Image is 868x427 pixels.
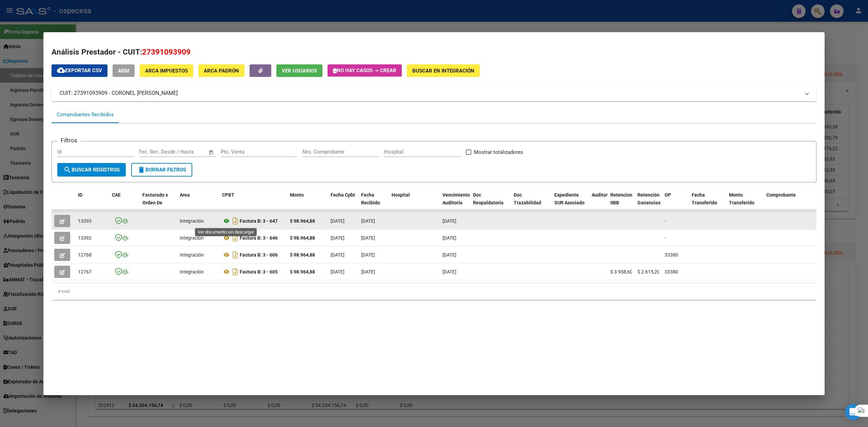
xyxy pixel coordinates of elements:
[180,269,204,274] span: Integración
[63,167,120,173] span: Buscar Registros
[78,218,92,224] span: 13393
[52,283,816,300] div: 4 total
[231,249,240,260] i: Descargar documento
[442,269,456,274] span: [DATE]
[662,188,689,218] datatable-header-cell: OP
[57,66,65,74] mat-icon: cloud_download
[637,269,660,274] span: $ 2.615,20
[198,64,244,77] button: ARCA Padrón
[131,163,192,177] button: Borrar Filtros
[113,64,135,77] button: ABM
[442,235,456,241] span: [DATE]
[361,252,375,258] span: [DATE]
[208,148,215,156] button: Open calendar
[392,192,410,198] span: Hospital
[552,188,589,218] datatable-header-cell: Expediente SUR Asociado
[78,192,82,198] span: ID
[177,188,219,218] datatable-header-cell: Area
[665,252,678,258] span: 33380
[665,218,666,224] span: -
[78,269,92,274] span: 12767
[637,192,660,205] span: Retención Ganancias
[473,192,504,205] span: Doc Respaldatoria
[231,232,240,243] i: Descargar documento
[290,252,315,258] strong: $ 98.964,88
[222,192,234,198] span: CPBT
[331,252,344,258] span: [DATE]
[554,192,585,205] span: Expediente SUR Asociado
[139,149,166,155] input: Fecha inicio
[361,235,375,241] span: [DATE]
[726,188,764,218] datatable-header-cell: Monto Transferido
[60,89,800,97] mat-panel-title: CUIT: 27391093909 - CORONEL [PERSON_NAME]
[78,235,92,241] span: 13392
[52,64,107,77] button: Exportar CSV
[407,64,480,77] button: Buscar en Integración
[361,192,380,205] span: Fecha Recibido
[137,167,186,173] span: Borrar Filtros
[240,218,278,224] strong: Factura B: 3 - 647
[361,218,375,224] span: [DATE]
[470,188,511,218] datatable-header-cell: Doc Respaldatoria
[75,188,109,218] datatable-header-cell: ID
[112,192,121,198] span: CAE
[333,67,396,74] span: No hay casos -> Crear
[282,68,317,74] span: Ver Usuarios
[180,218,204,224] span: Integración
[287,188,328,218] datatable-header-cell: Monto
[231,216,240,226] i: Descargar documento
[290,218,315,224] strong: $ 98.964,88
[57,136,81,145] h3: Filtros
[474,148,523,156] span: Mostrar totalizadores
[692,192,717,205] span: Fecha Transferido
[290,235,315,241] strong: $ 98.964,88
[231,266,240,277] i: Descargar documento
[57,111,114,119] div: Comprobantes Recibidos
[140,188,177,218] datatable-header-cell: Facturado x Orden De
[665,235,666,241] span: -
[610,269,633,274] span: $ 3.958,60
[331,269,344,274] span: [DATE]
[442,192,470,205] span: Vencimiento Auditoría
[57,67,102,74] span: Exportar CSV
[511,188,552,218] datatable-header-cell: Doc Trazabilidad
[109,188,140,218] datatable-header-cell: CAE
[290,269,315,274] strong: $ 98.964,88
[240,269,278,274] strong: Factura B: 3 - 605
[145,68,188,74] span: ARCA Impuestos
[328,64,402,77] button: No hay casos -> Crear
[290,192,304,198] span: Monto
[440,188,470,218] datatable-header-cell: Vencimiento Auditoría
[142,192,168,205] span: Facturado x Orden De
[592,192,612,198] span: Auditoria
[78,252,92,258] span: 12768
[52,85,816,101] mat-expansion-panel-header: CUIT: 27391093909 - CORONEL [PERSON_NAME]
[689,188,726,218] datatable-header-cell: Fecha Transferido
[180,252,204,258] span: Integración
[219,188,287,218] datatable-header-cell: CPBT
[845,404,861,420] div: Open Intercom Messenger
[764,188,825,218] datatable-header-cell: Comprobante
[358,188,389,218] datatable-header-cell: Fecha Recibido
[514,192,541,205] span: Doc Trazabilidad
[240,252,278,258] strong: Factura B: 3 - 606
[665,269,678,274] span: 33380
[589,188,608,218] datatable-header-cell: Auditoria
[665,192,671,198] span: OP
[180,192,190,198] span: Area
[140,64,193,77] button: ARCA Impuestos
[240,235,278,241] strong: Factura B: 3 - 646
[729,192,754,205] span: Monto Transferido
[173,149,205,155] input: Fecha fin
[180,235,204,241] span: Integración
[331,192,355,198] span: Fecha Cpbt
[389,188,440,218] datatable-header-cell: Hospital
[118,68,129,74] span: ABM
[331,235,344,241] span: [DATE]
[137,166,145,174] mat-icon: delete
[412,68,474,74] span: Buscar en Integración
[63,166,72,174] mat-icon: search
[331,218,344,224] span: [DATE]
[204,68,239,74] span: ARCA Padrón
[766,192,796,198] span: Comprobante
